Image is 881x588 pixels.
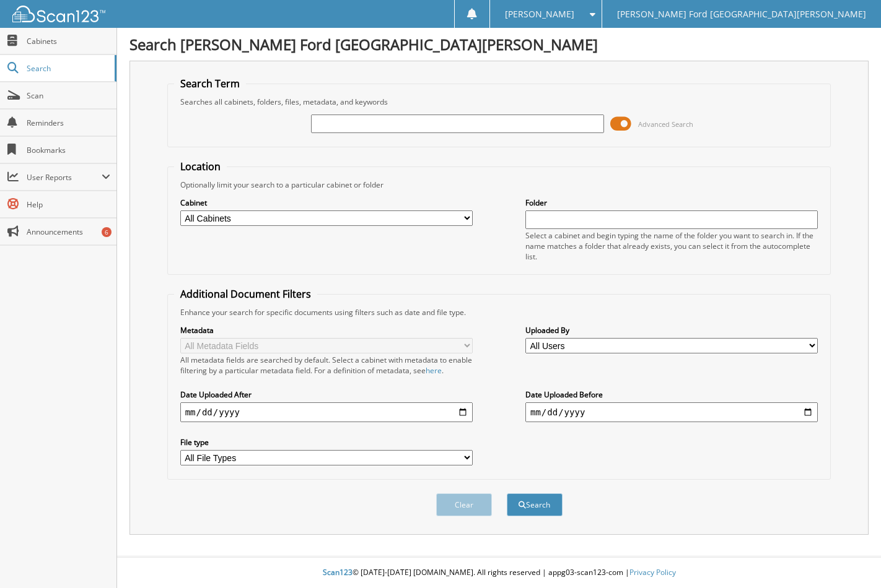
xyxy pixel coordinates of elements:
[323,567,353,577] span: Scan123
[505,11,574,18] span: [PERSON_NAME]
[27,90,110,101] span: Scan
[525,325,818,335] label: Uploaded By
[27,63,108,74] span: Search
[174,97,825,107] div: Searches all cabinets, folders, files, metadata, and keywords
[180,197,473,208] label: Cabinet
[117,558,881,588] div: © [DATE]-[DATE] [DOMAIN_NAME]. All rights reserved | appg03-scan123-com |
[180,389,473,400] label: Date Uploaded After
[426,365,442,376] a: here
[27,227,110,237] span: Announcements
[629,567,676,577] a: Privacy Policy
[617,11,866,18] span: [PERSON_NAME] Ford [GEOGRAPHIC_DATA][PERSON_NAME]
[27,199,110,210] span: Help
[507,493,563,516] button: Search
[525,402,818,422] input: end
[27,172,102,183] span: User Reports
[129,34,869,54] h1: Search [PERSON_NAME] Ford [GEOGRAPHIC_DATA][PERSON_NAME]
[174,160,227,173] legend: Location
[12,6,105,22] img: scan123-logo-white.svg
[525,197,818,208] label: Folder
[525,230,818,262] div: Select a cabinet and begin typing the name of the folder you want to search in. If the name match...
[180,402,473,422] input: start
[27,145,110,155] span: Bookmarks
[180,325,473,335] label: Metadata
[174,307,825,318] div: Enhance your search for specific documents using filters such as date and file type.
[180,355,473,376] div: All metadata fields are searched by default. Select a cabinet with metadata to enable filtering b...
[27,118,110,128] span: Reminders
[174,287,317,301] legend: Additional Document Filters
[174,77,246,90] legend: Search Term
[180,437,473,447] label: File type
[27,36,110,46] span: Cabinets
[638,119,693,129] span: Advanced Search
[436,493,492,516] button: Clear
[102,227,112,237] div: 6
[174,179,825,190] div: Optionally limit your search to a particular cabinet or folder
[525,389,818,400] label: Date Uploaded Before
